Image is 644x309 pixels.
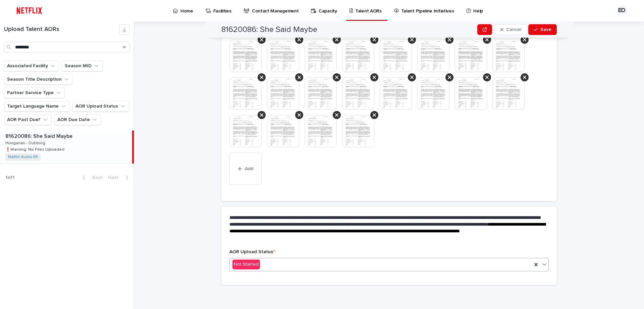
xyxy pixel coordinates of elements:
[5,140,47,146] p: Hungarian - Dubbing
[54,114,101,125] button: AOR Due Date
[4,74,73,85] button: Season Title Description
[4,101,70,112] button: Target Language Name
[221,25,317,35] h2: 81620086: She Said Maybe
[229,153,262,185] button: Add
[4,42,130,52] input: Search
[495,24,527,35] button: Cancel
[8,155,38,159] a: Mafilm Audio Kft
[506,27,521,32] span: Cancel
[229,249,275,254] span: AOR Upload Status
[4,114,52,125] button: AOR Past Due?
[62,61,103,71] button: Season MID
[232,260,260,269] div: Not Started
[108,175,123,180] span: Next
[72,101,129,112] button: AOR Upload Status
[540,27,551,32] span: Save
[4,61,59,71] button: Associated Facility
[528,24,557,35] button: Save
[4,87,65,98] button: Partner Service Type
[13,4,45,17] img: ifQbXi3ZQGMSEF7WDB7W
[88,175,103,180] span: Back
[616,5,627,16] div: ED
[77,175,105,181] button: Back
[5,146,66,152] p: ❗️Warning: No Files Uploaded
[5,132,74,140] p: 81620086: She Said Maybe
[245,166,253,171] span: Add
[105,175,134,181] button: Next
[4,26,119,33] h1: Upload Talent AORs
